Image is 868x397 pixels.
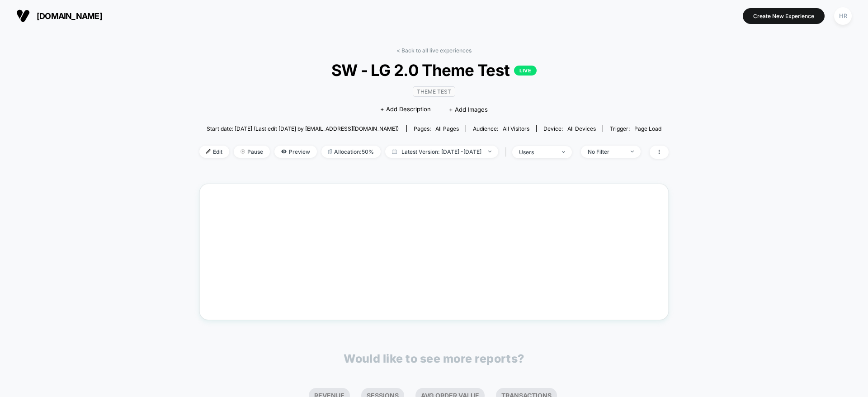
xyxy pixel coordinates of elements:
[562,151,565,153] img: end
[241,149,245,154] img: end
[207,125,399,132] span: Start date: [DATE] (Last edit [DATE] by [EMAIL_ADDRESS][DOMAIN_NAME])
[413,86,455,97] span: Theme Test
[514,66,537,76] p: LIVE
[328,149,332,154] img: rebalance
[488,151,491,152] img: end
[234,146,270,158] span: Pause
[206,149,211,154] img: edit
[223,61,645,80] span: SW - LG 2.0 Theme Test
[634,125,661,132] span: Page Load
[385,146,498,158] span: Latest Version: [DATE] - [DATE]
[396,47,472,54] a: < Back to all live experiences
[473,125,529,132] div: Audience:
[519,149,555,156] div: users
[274,146,317,158] span: Preview
[567,125,596,132] span: all devices
[834,7,852,25] div: HR
[503,125,529,132] span: All Visitors
[610,125,661,132] div: Trigger:
[588,148,624,155] div: No Filter
[414,125,459,132] div: Pages:
[392,149,397,154] img: calendar
[536,125,603,132] span: Device:
[435,125,459,132] span: all pages
[199,146,229,158] span: Edit
[449,106,488,113] span: + Add Images
[831,7,854,25] button: HR
[321,146,381,158] span: Allocation: 50%
[16,9,30,23] img: Visually logo
[503,146,512,159] span: |
[14,9,105,23] button: [DOMAIN_NAME]
[380,105,431,114] span: + Add Description
[37,11,102,21] span: [DOMAIN_NAME]
[344,352,524,365] p: Would like to see more reports?
[743,8,825,24] button: Create New Experience
[631,151,634,152] img: end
